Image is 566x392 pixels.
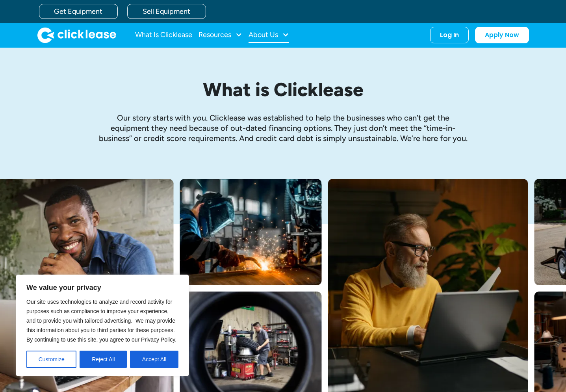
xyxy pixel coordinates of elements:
[26,351,76,368] button: Customize
[80,351,127,368] button: Reject All
[440,31,459,39] div: Log In
[26,283,178,292] p: We value your privacy
[37,27,116,43] img: Clicklease logo
[98,79,468,100] h1: What is Clicklease
[180,179,321,285] img: A welder in a large mask working on a large pipe
[249,27,289,43] div: About Us
[16,275,189,376] div: We value your privacy
[98,113,468,143] p: Our story starts with you. Clicklease was established to help the businesses who can’t get the eq...
[135,27,192,43] a: What Is Clicklease
[127,4,206,19] a: Sell Equipment
[475,27,529,43] a: Apply Now
[130,351,178,368] button: Accept All
[26,299,176,343] span: Our site uses technologies to analyze and record activity for purposes such as compliance to impr...
[37,27,116,43] a: home
[39,4,118,19] a: Get Equipment
[199,27,242,43] div: Resources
